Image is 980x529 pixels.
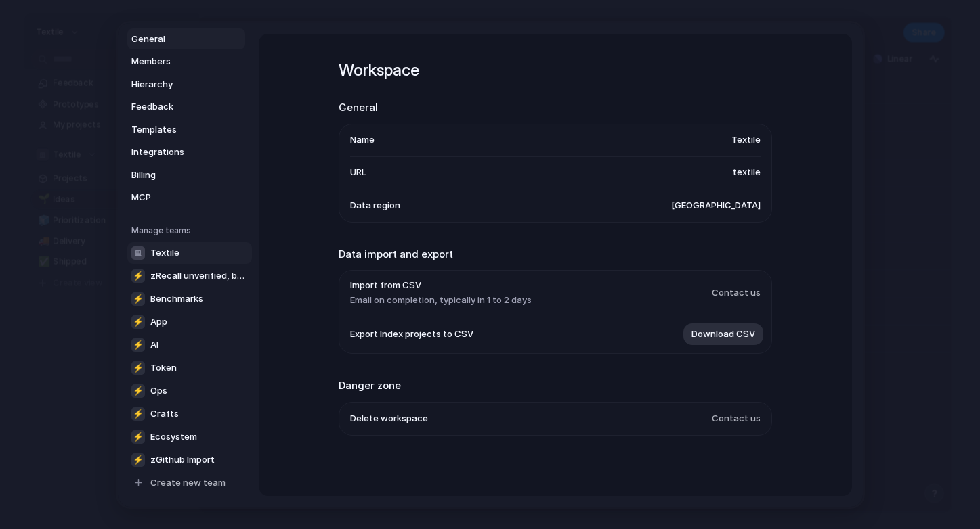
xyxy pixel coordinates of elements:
h5: Manage teams [131,224,245,236]
div: ⚡ [131,269,145,282]
span: Members [131,55,218,68]
div: ⚡ [131,361,145,374]
div: ⚡ [131,338,145,351]
span: Download CSV [691,327,755,341]
span: URL [350,166,366,179]
a: Templates [127,118,245,140]
div: ⚡ [131,315,145,328]
span: Benchmarks [150,292,203,305]
span: Create new team [150,476,226,489]
div: ⚡ [131,407,145,420]
a: ⚡Crafts [127,402,252,424]
h2: Data import and export [339,246,772,262]
a: MCP [127,187,245,208]
span: Templates [131,122,218,136]
span: General [131,32,218,45]
span: Textile [731,133,761,147]
h2: General [339,100,772,116]
span: Textile [150,246,179,259]
a: ⚡AI [127,333,252,355]
a: Feedback [127,96,245,118]
span: Contact us [712,285,761,299]
span: Feedback [131,100,218,114]
a: ⚡Ecosystem [127,425,252,447]
a: Integrations [127,141,245,163]
a: General [127,28,245,49]
a: Hierarchy [127,73,245,95]
h2: Danger zone [339,378,772,394]
a: ⚡App [127,310,252,332]
span: MCP [131,191,218,204]
span: Ecosystem [150,430,197,443]
div: ⚡ [131,453,145,466]
span: Token [150,361,177,374]
span: [GEOGRAPHIC_DATA] [671,198,761,212]
a: ⚡Benchmarks [127,287,252,309]
a: Members [127,51,245,72]
span: zRecall unverified, backlog, canceled [150,269,248,282]
div: ⚡ [131,384,145,397]
a: ⚡zGithub Import [127,448,252,470]
a: Billing [127,164,245,185]
span: Export Index projects to CSV [350,327,473,341]
div: ⚡ [131,292,145,305]
span: zGithub Import [150,453,215,466]
span: Billing [131,168,218,181]
span: Crafts [150,407,179,420]
a: ⚡Token [127,356,252,378]
span: Data region [350,198,400,212]
span: App [150,315,167,328]
span: Ops [150,384,167,397]
span: Delete workspace [350,411,428,425]
span: Import from CSV [350,279,532,292]
h1: Workspace [339,58,772,83]
span: Contact us [712,411,761,425]
a: ⚡Ops [127,379,252,401]
span: AI [150,338,158,351]
a: Textile [127,241,252,263]
span: Email on completion, typically in 1 to 2 days [350,293,532,306]
span: Hierarchy [131,77,218,91]
button: Download CSV [683,323,763,345]
span: Name [350,133,375,147]
span: Integrations [131,145,218,159]
span: textile [733,166,761,179]
a: ⚡zRecall unverified, backlog, canceled [127,264,252,286]
a: Create new team [127,471,252,493]
div: ⚡ [131,430,145,443]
